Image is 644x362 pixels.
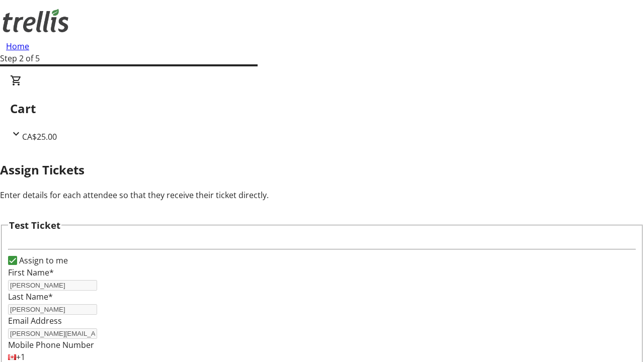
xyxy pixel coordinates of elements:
[17,254,68,266] label: Assign to me
[8,267,54,278] label: First Name*
[8,291,53,302] label: Last Name*
[8,339,94,350] label: Mobile Phone Number
[10,100,634,118] h2: Cart
[10,74,634,143] div: CartCA$25.00
[22,131,57,142] span: CA$25.00
[9,218,60,232] h3: Test Ticket
[8,315,62,326] label: Email Address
